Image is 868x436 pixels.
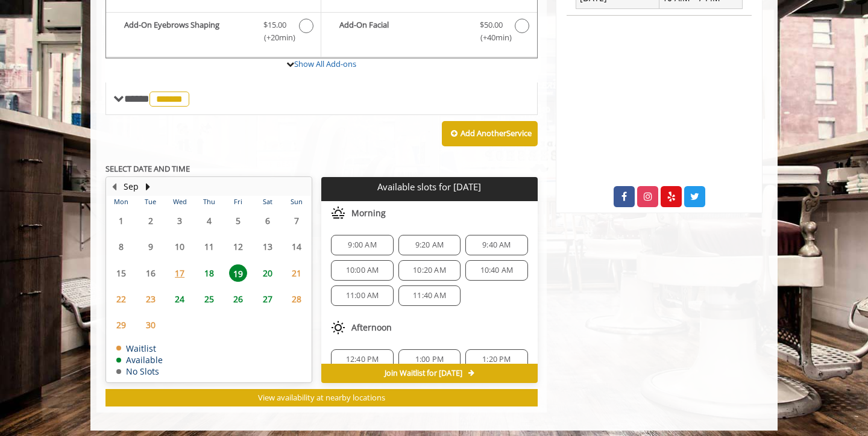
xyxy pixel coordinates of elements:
th: Sun [282,196,312,208]
span: 11:40 AM [413,291,446,301]
td: Select day20 [253,260,281,286]
span: 17 [171,264,189,282]
th: Wed [165,196,194,208]
td: Select day17 [165,260,194,286]
div: 1:20 PM [465,349,527,370]
span: View availability at nearby locations [258,392,385,403]
button: Next Month [143,180,153,193]
td: Select day21 [282,260,312,286]
img: afternoon slots [331,320,345,335]
td: Select day27 [253,286,281,312]
b: SELECT DATE AND TIME [105,163,190,174]
td: Select day23 [136,286,165,312]
span: 24 [171,290,189,308]
button: Sep [124,180,139,193]
div: 11:00 AM [331,285,393,306]
label: Add-On Facial [327,19,530,47]
span: 10:20 AM [413,266,446,275]
span: $15.00 [263,19,286,31]
span: $50.00 [480,19,503,31]
img: morning slots [331,206,345,220]
span: 28 [288,290,306,308]
th: Mon [107,196,136,208]
a: Show All Add-ons [294,58,356,69]
div: 11:40 AM [398,285,461,306]
span: 30 [142,316,160,334]
td: Select day22 [107,286,136,312]
div: 9:40 AM [465,235,527,255]
div: 10:20 AM [398,260,461,281]
span: 25 [200,290,218,308]
b: Add-On Eyebrows Shaping [124,19,251,44]
span: 9:40 AM [482,240,511,250]
div: 9:00 AM [331,235,393,255]
th: Fri [224,196,253,208]
span: (+20min ) [257,31,293,44]
span: (+40min ) [473,31,509,44]
span: 29 [112,316,130,334]
td: No Slots [116,367,163,376]
span: Morning [351,208,386,218]
span: 21 [288,264,306,282]
button: Previous Month [109,180,119,193]
td: Select day30 [136,312,165,338]
span: 26 [229,290,247,308]
button: View availability at nearby locations [105,389,538,406]
span: Join Waitlist for [DATE] [385,369,462,378]
span: 10:00 AM [346,266,379,275]
td: Select day28 [282,286,312,312]
span: 11:00 AM [346,291,379,301]
p: Available slots for [DATE] [326,182,532,192]
div: 10:00 AM [331,260,393,281]
td: Select day19 [224,260,253,286]
span: 1:00 PM [415,355,444,364]
td: Waitlist [116,344,163,353]
th: Tue [136,196,165,208]
div: 10:40 AM [465,260,527,281]
th: Thu [194,196,223,208]
span: 18 [200,264,218,282]
label: Add-On Eyebrows Shaping [112,19,315,47]
div: 1:00 PM [398,349,461,370]
span: 10:40 AM [480,266,514,275]
td: Select day29 [107,312,136,338]
td: Select day24 [165,286,194,312]
th: Sat [253,196,281,208]
span: 1:20 PM [482,355,511,364]
span: 12:40 PM [346,355,379,364]
div: 12:40 PM [331,349,393,370]
b: Add-On Facial [339,19,467,44]
span: 9:00 AM [348,240,376,250]
span: 22 [112,290,130,308]
span: 9:20 AM [415,240,444,250]
span: 20 [259,264,277,282]
span: 27 [259,290,277,308]
b: Add Another Service [461,128,532,139]
span: 19 [229,264,247,282]
button: Add AnotherService [442,121,538,146]
div: 9:20 AM [398,235,461,255]
td: Select day18 [194,260,223,286]
span: Afternoon [351,323,392,332]
td: Select day26 [224,286,253,312]
td: Available [116,355,163,364]
span: 23 [142,290,160,308]
td: Select day25 [194,286,223,312]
